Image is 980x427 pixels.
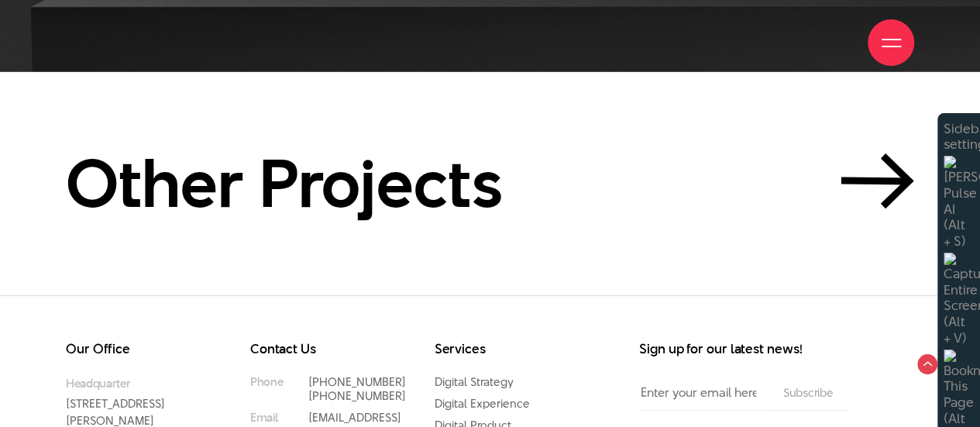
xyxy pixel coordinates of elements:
a: Digital Strategy [435,374,514,390]
a: Digital Experience [435,395,530,412]
img: fullscreen_screenshot.svg [944,350,956,362]
h3: Contact Us [250,343,388,356]
small: Email [250,411,277,425]
small: Headquarter [66,375,204,391]
h3: Services [435,343,573,356]
div: Capture Entire Screen (Alt + V) [944,266,974,346]
div: [PERSON_NAME] Pulse AI (Alt + S) [944,169,974,250]
h3: Sign up for our latest news! [639,343,848,356]
input: Enter your email here [639,375,768,410]
a: [PHONE_NUMBER] [308,387,406,404]
a: [PHONE_NUMBER] [308,374,406,390]
img: ai-assistant-sidebar.svg [944,253,956,265]
small: Phone [250,375,283,389]
img: setting-btn.svg [944,156,956,168]
h3: Our Office [66,343,204,356]
input: Subscribe [779,387,837,399]
div: Sidebar settings [944,121,974,153]
a: Other Projects [66,136,504,229]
